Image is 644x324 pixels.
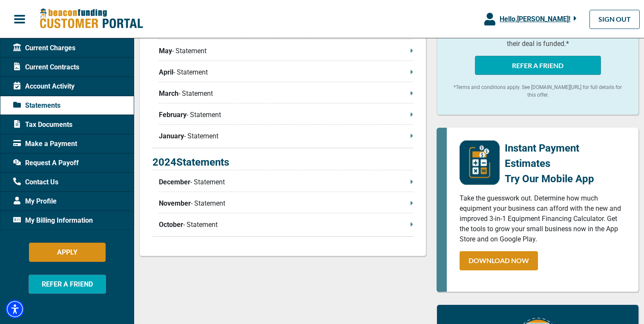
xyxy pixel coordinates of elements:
[13,158,79,168] span: Request A Payoff
[589,10,640,29] a: SIGN OUT
[159,46,172,56] span: May
[159,89,178,99] span: March
[475,56,601,75] button: REFER A FRIEND
[159,89,413,99] p: - Statement
[13,120,72,130] span: Tax Documents
[505,171,626,186] p: Try Our Mobile App
[159,177,190,187] span: December
[29,243,106,262] button: APPLY
[159,220,183,230] span: October
[13,215,93,226] span: My Billing Information
[13,196,57,206] span: My Profile
[505,140,626,171] p: Instant Payment Estimates
[159,198,413,209] p: - Statement
[159,131,184,141] span: January
[159,177,413,187] p: - Statement
[460,251,538,270] a: DOWNLOAD NOW
[159,67,413,77] p: - Statement
[460,193,626,244] p: Take the guesswork out. Determine how much equipment your business can afford with the new and im...
[500,15,570,23] span: Hello, [PERSON_NAME] !
[159,110,187,120] span: February
[13,100,60,111] span: Statements
[13,81,75,92] span: Account Activity
[460,140,500,185] img: mobile-app-logo.png
[6,300,24,318] div: Accessibility Menu
[152,155,413,170] p: 2024 Statements
[13,43,75,53] span: Current Charges
[13,139,77,149] span: Make a Payment
[159,131,413,141] p: - Statement
[159,46,413,56] p: - Statement
[450,83,626,99] p: *Terms and conditions apply. See [DOMAIN_NAME][URL] for full details for this offer.
[39,8,143,30] img: Beacon Funding Customer Portal Logo
[159,198,191,209] span: November
[159,220,413,230] p: - Statement
[13,62,79,72] span: Current Contracts
[159,67,173,77] span: April
[13,177,58,187] span: Contact Us
[29,275,106,294] button: REFER A FRIEND
[159,110,413,120] p: - Statement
